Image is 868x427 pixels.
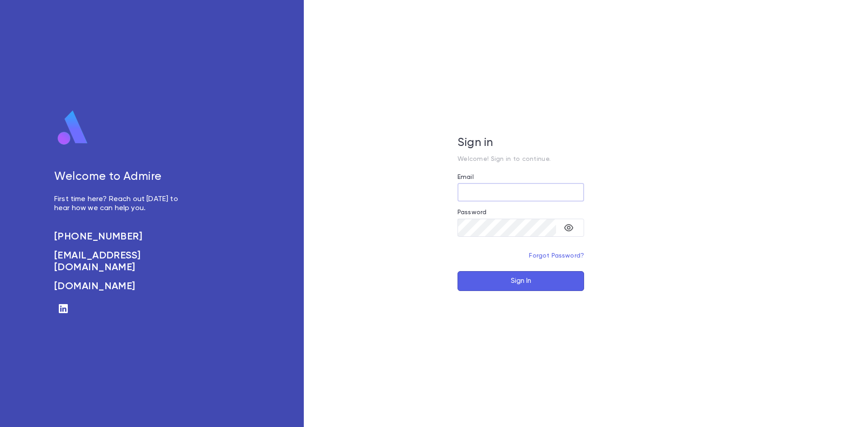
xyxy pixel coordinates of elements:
a: [EMAIL_ADDRESS][DOMAIN_NAME] [54,250,188,273]
button: Sign In [458,271,584,291]
img: logo [54,110,91,146]
h5: Welcome to Admire [54,170,188,184]
p: First time here? Reach out [DATE] to hear how we can help you. [54,195,188,213]
label: Password [458,209,486,216]
a: Forgot Password? [529,253,584,259]
button: toggle password visibility [560,219,578,237]
p: Welcome! Sign in to continue. [458,155,584,163]
label: Email [458,174,474,181]
a: [DOMAIN_NAME] [54,281,188,292]
a: [PHONE_NUMBER] [54,231,188,243]
h5: Sign in [458,136,584,150]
